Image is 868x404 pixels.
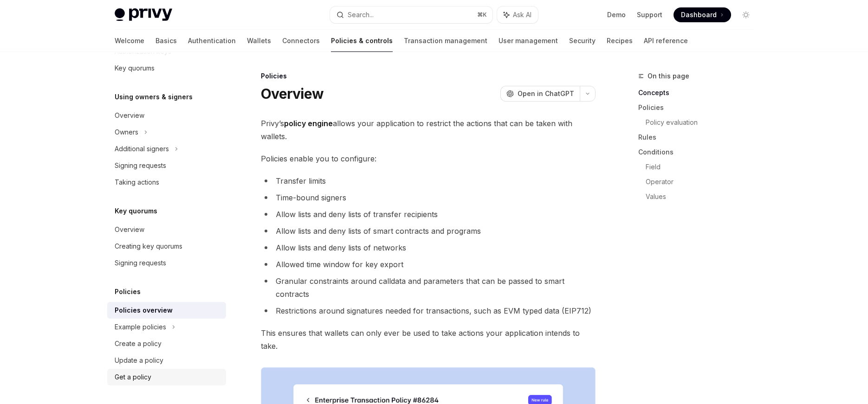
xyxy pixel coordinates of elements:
[115,321,166,333] div: Example policies
[115,110,144,121] div: Overview
[115,338,162,349] div: Create a policy
[637,10,662,19] a: Support
[648,71,689,82] span: On this page
[107,335,226,352] a: Create a policy
[261,258,596,271] li: Allowed time window for key export
[107,174,226,191] a: Taking actions
[107,107,226,124] a: Overview
[282,30,320,52] a: Connectors
[115,30,144,52] a: Welcome
[348,9,374,20] div: Search...
[107,255,226,271] a: Signing requests
[115,241,182,252] div: Creating key quorums
[261,275,596,301] li: Granular constraints around calldata and parameters that can be passed to smart contracts
[497,6,538,23] button: Ask AI
[115,91,193,103] h5: Using owners & signers
[646,160,761,174] a: Field
[261,208,596,221] li: Allow lists and deny lists of transfer recipients
[500,86,580,102] button: Open in ChatGPT
[107,238,226,255] a: Creating key quorums
[155,30,177,52] a: Basics
[638,100,761,115] a: Policies
[107,157,226,174] a: Signing requests
[607,10,626,19] a: Demo
[330,6,492,23] button: Search...⌘K
[644,30,688,52] a: API reference
[681,10,717,19] span: Dashboard
[499,30,558,52] a: User management
[738,7,753,22] button: Toggle dark mode
[261,117,596,143] span: Privy’s allows your application to restrict the actions that can be taken with wallets.
[115,160,166,171] div: Signing requests
[115,127,138,138] div: Owners
[646,174,761,189] a: Operator
[261,224,596,237] li: Allow lists and deny lists of smart contracts and programs
[188,30,236,52] a: Authentication
[284,119,333,128] strong: policy engine
[477,11,487,19] span: ⌘ K
[261,241,596,254] li: Allow lists and deny lists of networks
[115,286,141,297] h5: Policies
[115,177,159,188] div: Taking actions
[247,30,271,52] a: Wallets
[638,145,761,160] a: Conditions
[518,89,574,98] span: Open in ChatGPT
[261,174,596,187] li: Transfer limits
[638,85,761,100] a: Concepts
[404,30,487,52] a: Transaction management
[115,143,169,154] div: Additional signers
[261,85,324,102] h1: Overview
[107,302,226,319] a: Policies overview
[646,115,761,130] a: Policy evaluation
[115,63,155,74] div: Key quorums
[331,30,393,52] a: Policies & controls
[261,152,596,165] span: Policies enable you to configure:
[115,205,157,217] h5: Key quorums
[107,60,226,77] a: Key quorums
[513,10,531,19] span: Ask AI
[261,191,596,204] li: Time-bound signers
[115,257,166,269] div: Signing requests
[607,30,633,52] a: Recipes
[261,304,596,317] li: Restrictions around signatures needed for transactions, such as EVM typed data (EIP712)
[569,30,596,52] a: Security
[107,352,226,369] a: Update a policy
[115,224,144,235] div: Overview
[115,8,172,21] img: light logo
[115,355,163,366] div: Update a policy
[107,221,226,238] a: Overview
[261,71,596,81] div: Policies
[115,305,173,316] div: Policies overview
[638,130,761,145] a: Rules
[115,372,151,383] div: Get a policy
[674,7,731,22] a: Dashboard
[261,327,596,353] span: This ensures that wallets can only ever be used to take actions your application intends to take.
[107,369,226,385] a: Get a policy
[646,189,761,204] a: Values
